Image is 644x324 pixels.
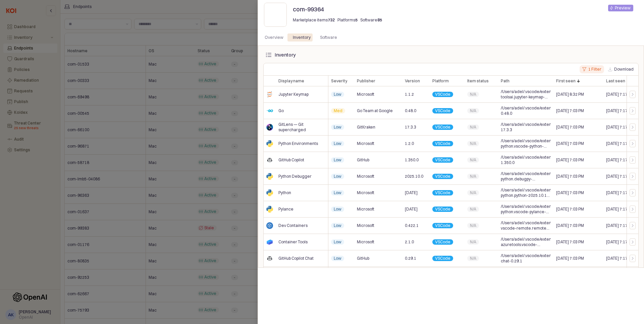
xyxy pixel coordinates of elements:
[470,157,476,163] span: N/A
[435,141,450,146] span: VSCode
[278,190,291,195] span: Python
[278,207,293,212] span: Pylance
[556,174,584,179] span: [DATE] 7:03 PM
[470,141,476,146] span: N/A
[278,92,309,97] span: Jupyter Keymap
[278,174,312,179] span: Python Debugger
[334,256,341,261] span: Low
[334,141,341,146] span: Low
[320,33,337,42] div: Software
[606,92,634,97] span: [DATE] 7:17 AM
[265,33,283,42] div: Overview
[355,17,358,22] strong: 5
[606,78,625,84] span: Last seen
[470,190,476,195] span: N/A
[556,157,584,163] span: [DATE] 7:03 PM
[470,125,476,130] span: N/A
[278,141,318,146] span: Python Environments
[556,108,584,113] span: [DATE] 7:03 PM
[435,223,450,228] span: VSCode
[405,239,414,245] span: 2.1.0
[360,17,382,23] p: Software
[556,92,584,97] span: [DATE] 8:32 PM
[278,239,308,245] span: Container Tools
[405,92,414,97] span: 1.1.2
[377,17,382,22] strong: 85
[556,125,584,130] span: [DATE] 7:03 PM
[606,125,634,130] span: [DATE] 7:17 AM
[334,223,341,228] span: Low
[278,223,308,228] span: Dev Containers
[293,17,335,23] p: Marketplace items
[357,207,374,212] span: Microsoft
[328,17,335,22] strong: 732
[334,92,341,97] span: Low
[435,157,450,163] span: VSCode
[556,78,576,84] span: First seen
[278,108,284,113] span: Go
[470,223,476,228] span: N/A
[501,187,551,198] span: /Users/adel/.vscode/extensions/ms-python.python-2025.10.1-darwin-arm64
[405,157,419,163] span: 1.350.0
[278,157,304,163] span: GitHub Copilot
[261,33,287,42] div: Overview
[606,157,634,163] span: [DATE] 7:17 AM
[334,190,341,195] span: Low
[278,256,314,261] span: GitHub Copilot Chat
[435,108,450,113] span: VSCode
[405,108,416,113] span: 0.48.0
[293,5,436,14] p: com-99364
[470,207,476,212] span: N/A
[556,190,584,195] span: [DATE] 7:03 PM
[334,125,341,130] span: Low
[357,141,374,146] span: Microsoft
[615,5,631,11] div: Preview
[405,256,416,261] span: 0.29.1
[405,207,418,212] span: [DATE]
[405,174,423,179] span: 2025.10.0
[470,174,476,179] span: N/A
[435,239,450,245] span: VSCode
[606,239,634,245] span: [DATE] 7:17 AM
[405,141,414,146] span: 1.2.0
[405,190,418,195] span: [DATE]
[470,92,476,97] span: N/A
[289,33,315,42] div: Inventory
[357,223,374,228] span: Microsoft
[435,125,450,130] span: VSCode
[606,223,634,228] span: [DATE] 7:17 AM
[606,256,634,261] span: [DATE] 7:17 AM
[278,122,325,133] span: GitLens — Git supercharged
[334,157,341,163] span: Low
[405,223,419,228] span: 0.422.1
[357,256,369,261] span: GitHub
[556,223,584,228] span: [DATE] 7:03 PM
[316,33,341,42] div: Software
[556,207,584,212] span: [DATE] 7:03 PM
[357,78,375,84] span: Publisher
[293,33,311,42] div: Inventory
[606,174,634,179] span: [DATE] 7:17 AM
[435,256,450,261] span: VSCode
[435,190,450,195] span: VSCode
[606,190,634,195] span: [DATE] 7:17 AM
[501,138,551,149] span: /Users/adel/.vscode/extensions/ms-python.vscode-python-envs-1.2.0-darwin-arm64
[357,92,374,97] span: Microsoft
[405,78,420,84] span: Version
[470,239,476,245] span: N/A
[334,108,342,113] span: Med
[580,65,604,73] button: 1 Filter
[337,17,358,23] p: Platforms
[435,92,450,97] span: VSCode
[501,237,551,247] span: /Users/adel/.vscode/extensions/ms-azuretools.vscode-containers-2.1.0
[501,78,509,84] span: Path
[470,108,476,113] span: N/A
[501,105,551,116] span: /Users/adel/.vscode/extensions/golang.go-0.48.0
[435,207,450,212] span: VSCode
[501,122,551,133] span: /Users/adel/.vscode/extensions/[PERSON_NAME].gitlens-17.3.3
[556,256,584,261] span: [DATE] 7:03 PM
[556,239,584,245] span: [DATE] 7:03 PM
[405,125,416,130] span: 17.3.3
[357,174,374,179] span: Microsoft
[501,171,551,182] span: /Users/adel/.vscode/extensions/ms-python.debugpy-2025.10.0-darwin-arm64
